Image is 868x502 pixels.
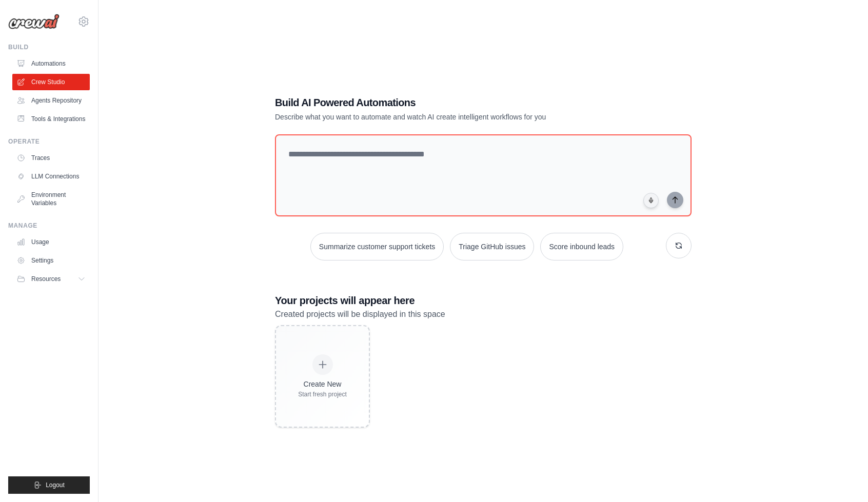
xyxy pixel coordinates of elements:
img: Logo [8,14,60,29]
div: Operate [8,137,90,146]
button: Click to speak your automation idea [643,193,659,208]
button: Resources [12,271,90,287]
h3: Your projects will appear here [275,293,692,308]
a: Tools & Integrations [12,111,90,127]
h1: Build AI Powered Automations [275,95,620,110]
a: Crew Studio [12,74,90,90]
a: Environment Variables [12,187,90,211]
a: Agents Repository [12,92,90,109]
span: Resources [31,275,61,283]
div: Build [8,43,90,51]
button: Summarize customer support tickets [310,233,444,260]
div: Manage [8,222,90,230]
span: Logout [46,481,65,489]
button: Triage GitHub issues [450,233,534,260]
a: LLM Connections [12,168,90,185]
button: Logout [8,476,90,494]
a: Settings [12,252,90,269]
a: Automations [12,55,90,72]
p: Describe what you want to automate and watch AI create intelligent workflows for you [275,112,620,122]
button: Get new suggestions [666,233,692,258]
a: Usage [12,234,90,250]
div: Create New [298,379,347,389]
a: Traces [12,150,90,166]
button: Score inbound leads [540,233,623,260]
p: Created projects will be displayed in this space [275,308,692,321]
div: Start fresh project [298,390,347,398]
